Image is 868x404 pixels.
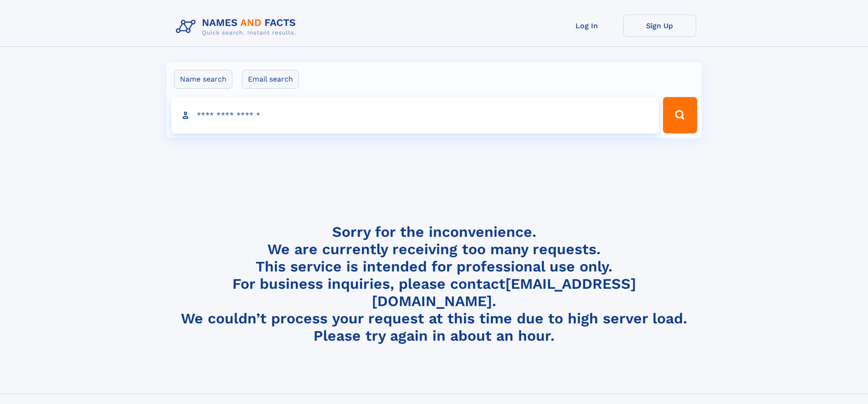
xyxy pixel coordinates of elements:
[174,70,232,89] label: Name search
[172,15,303,39] img: Logo Names and Facts
[663,97,697,133] button: Search Button
[171,97,659,133] input: search input
[372,275,636,310] a: [EMAIL_ADDRESS][DOMAIN_NAME]
[550,15,623,37] a: Log In
[623,15,696,37] a: Sign Up
[172,223,696,345] h4: Sorry for the inconvenience. We are currently receiving too many requests. This service is intend...
[242,70,299,89] label: Email search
